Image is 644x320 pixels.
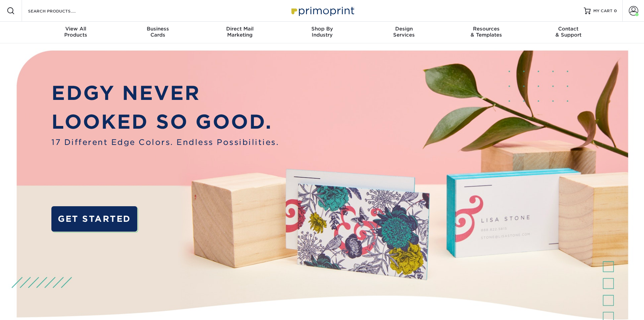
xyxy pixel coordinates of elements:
p: EDGY NEVER [51,79,279,108]
p: LOOKED SO GOOD. [51,107,279,136]
div: Marketing [199,26,281,38]
span: 0 [614,8,617,13]
span: 17 Different Edge Colors. Endless Possibilities. [51,136,279,148]
div: Cards [117,26,199,38]
div: Services [363,26,445,38]
a: Shop ByIndustry [281,22,363,43]
span: Shop By [281,26,363,32]
a: Contact& Support [527,22,610,43]
span: Business [117,26,199,32]
div: & Support [527,26,610,38]
span: MY CART [593,8,613,14]
span: Resources [445,26,527,32]
a: Resources& Templates [445,22,527,43]
span: View All [35,26,117,32]
div: Industry [281,26,363,38]
span: Design [363,26,445,32]
input: SEARCH PRODUCTS..... [27,7,93,15]
span: Direct Mail [199,26,281,32]
a: GET STARTED [51,206,137,232]
a: View AllProducts [35,22,117,43]
div: & Templates [445,26,527,38]
a: DesignServices [363,22,445,43]
div: Products [35,26,117,38]
img: Primoprint [288,3,356,18]
a: Direct MailMarketing [199,22,281,43]
a: BusinessCards [117,22,199,43]
span: Contact [527,26,610,32]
